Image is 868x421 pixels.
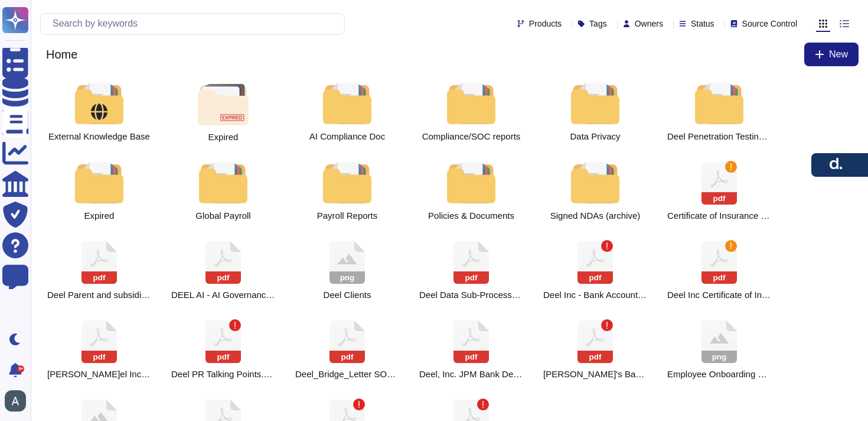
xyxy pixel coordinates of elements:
[667,290,771,300] span: Deel Inc Certificate of Incumbency May 2024 (3).pdf
[529,20,562,28] span: Products
[667,131,771,142] span: Deel Penetration Testing Attestation Letter
[422,131,521,142] span: Compliance/SOC reports
[40,46,83,63] span: Home
[5,390,26,412] img: user
[667,210,771,221] span: COI Deel Inc 2025.pdf
[635,20,663,28] span: Owners
[17,365,24,373] div: 9+
[198,84,248,125] img: folder
[309,131,385,142] span: AI Compliance Doc
[47,14,344,34] input: Search by keywords
[317,210,378,221] span: Payroll Reports
[570,131,620,142] span: Data Privacy
[171,369,275,380] span: Deel PR Talking Points.pdf
[667,369,771,380] span: Employee Onboarding action:owner.png
[804,43,859,66] button: New
[742,20,797,28] span: Source Control
[171,290,275,300] span: DEEL AI - AI Governance and Compliance Documentation (4).pdf
[324,290,371,300] span: Deel Clients.png
[295,369,399,380] span: Deel_Bridge_Letter SOC 1 - 30_June_2025.pdf
[543,290,647,300] span: Deel Inc - Bank Account Confirmation.pdf
[589,20,607,28] span: Tags
[419,369,523,380] span: Deel, Inc. 663168380 ACH & Wire Transaction Routing Instructions.pdf
[47,290,151,300] span: Deel - Organization Chart .pptx.pdf
[691,20,714,28] span: Status
[419,290,523,300] span: Deel Data Sub-Processors_LIVE.pdf
[47,369,151,380] span: Deel Inc Credit Check 2025.pdf
[2,388,34,414] button: user
[208,132,239,141] span: Expired
[195,210,250,221] span: Global Payroll
[428,210,514,221] span: Policies & Documents
[550,210,641,221] span: Signed NDAs (archive)
[84,210,115,221] span: Expired
[48,131,150,142] span: External Knowledge Base
[829,50,848,59] span: New
[543,369,647,380] span: Deel's accounts used for client pay-ins in different countries.pdf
